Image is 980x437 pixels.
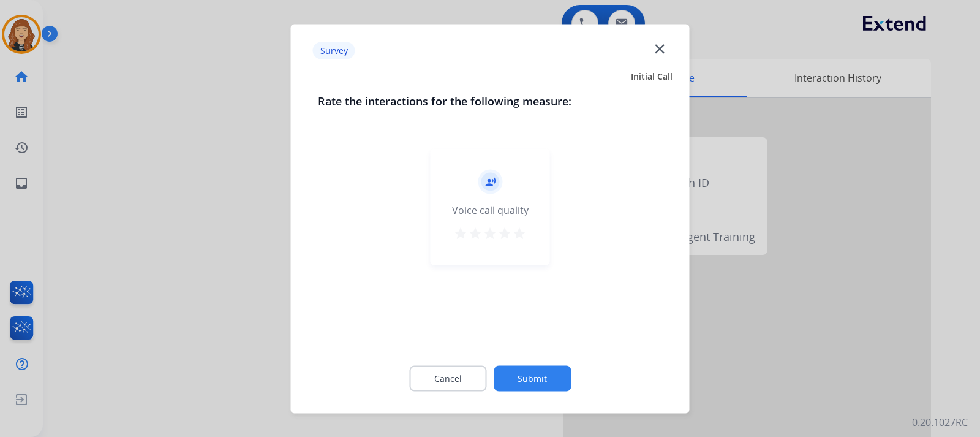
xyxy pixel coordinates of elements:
h3: Rate the interactions for the following measure: [318,92,663,109]
div: Voice call quality [452,202,529,217]
mat-icon: star [483,226,497,240]
mat-icon: close [652,40,668,56]
span: Initial Call [631,70,673,82]
mat-icon: star [453,226,468,240]
button: Cancel [409,365,486,391]
button: Submit [494,365,571,391]
p: 0.20.1027RC [912,415,968,430]
mat-icon: star [497,226,512,240]
mat-icon: star [512,226,527,240]
mat-icon: record_voice_over [484,176,496,187]
p: Survey [313,42,355,59]
mat-icon: star [468,226,483,240]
